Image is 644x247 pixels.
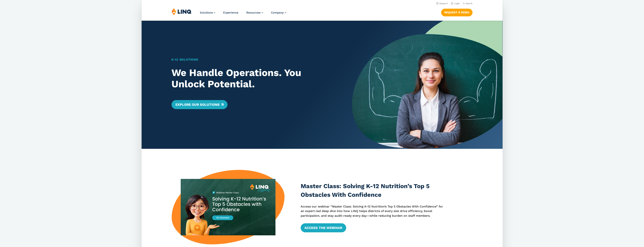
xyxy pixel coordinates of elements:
[171,57,337,62] h1: K‑12 Solutions
[171,100,227,109] a: Explore Our Solutions
[200,11,213,14] span: Solutions
[463,2,472,5] button: Open Search Bar
[172,8,192,15] img: LINQ | K‑12 Software
[352,21,502,149] img: Home Banner
[246,11,263,14] a: Resources
[271,11,286,14] a: Company
[441,9,472,16] a: Request a Demo
[246,11,261,14] span: Resources
[301,204,447,218] p: Access our webinar “Master Class: Solving K-12 Nutrition’s Top 5 Obstacles With Confidence” for a...
[171,67,337,90] h2: We Handle Operations. You Unlock Potential.
[436,2,448,5] a: Support
[301,182,447,199] h3: Master Class: Solving K-12 Nutrition’s Top 5 Obstacles With Confidence
[200,8,286,20] nav: Primary Navigation
[451,2,460,5] a: Login
[465,2,472,5] span: Search
[223,11,238,14] a: Experience
[441,8,472,16] nav: Button Navigation
[142,1,503,5] nav: Utility Navigation
[200,11,215,14] a: Solutions
[271,11,284,14] span: Company
[301,223,346,232] a: Access the Webinar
